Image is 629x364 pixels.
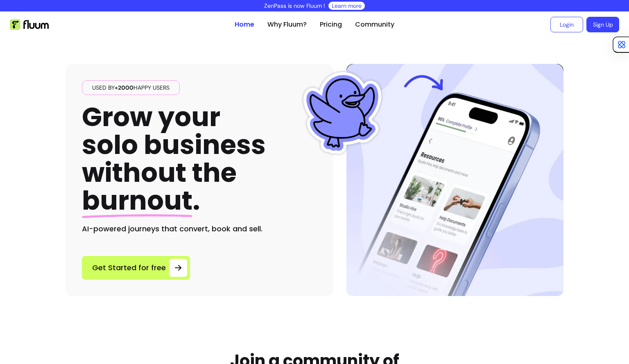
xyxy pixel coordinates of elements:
a: Learn more [332,2,362,10]
img: Hero [346,64,563,296]
span: burnout [82,182,192,219]
a: Community [355,20,394,29]
span: Used by happy users [89,84,173,92]
h2: AI-powered journeys that convert, book and sell. [82,223,317,235]
h1: Grow your solo business without the . [82,103,266,215]
img: Fluum Logo [10,19,49,30]
img: Fluum Duck sticker [301,72,383,154]
p: ZenPass is now Fluum ! [264,2,325,10]
span: +2000 [115,84,133,91]
a: Get Started for free [82,256,190,280]
a: Login [550,17,583,32]
a: Sign Up [586,17,619,32]
a: Pricing [320,20,342,29]
span: Get Started for free [92,262,166,274]
a: Why Fluum? [267,20,307,29]
a: Home [235,20,254,29]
